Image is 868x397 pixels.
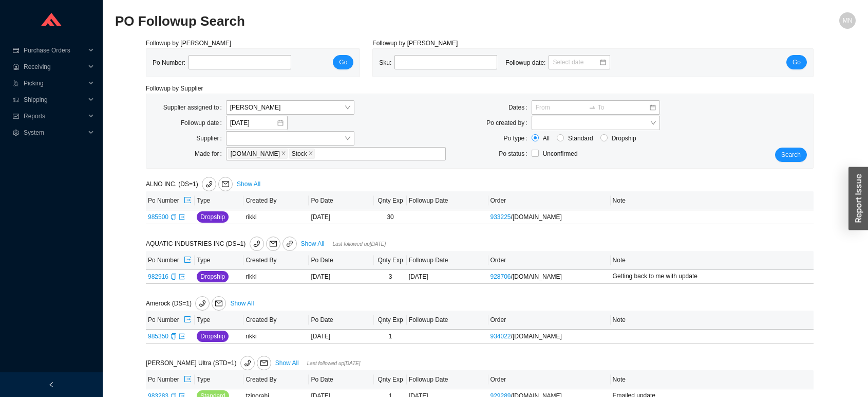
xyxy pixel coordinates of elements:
[183,253,192,267] button: export
[179,333,185,339] span: export
[536,102,587,113] input: From
[309,191,374,210] th: Po Date
[611,251,814,270] th: Note
[553,57,599,67] input: Select date
[243,370,309,389] th: Created By
[197,331,229,342] button: Dropship
[282,237,297,251] a: link
[508,100,532,115] label: Dates:
[181,116,226,130] label: Followup date:
[183,372,192,387] button: export
[179,274,185,280] span: export
[163,100,226,115] label: Supplier assigned to
[184,256,191,264] span: export
[183,193,192,208] button: export
[12,47,20,53] span: credit-card
[333,55,353,69] button: Go
[243,270,309,284] td: rikki
[490,213,511,221] a: 933225
[281,151,286,157] span: close
[504,131,532,146] label: Po type:
[202,181,216,188] span: phone
[243,330,309,344] td: rikki
[374,270,406,284] td: 3
[488,251,611,270] th: Order
[374,251,406,270] th: Qnty Exp
[200,272,225,282] span: Dropship
[243,191,309,210] th: Created By
[230,300,254,307] a: Show All
[200,212,225,222] span: Dropship
[24,75,85,92] span: Picking
[407,370,488,389] th: Followup Date
[250,237,264,251] button: phone
[195,191,243,210] th: Type
[230,101,350,114] span: Miri Newman
[24,92,85,108] span: Shipping
[286,241,293,249] span: link
[146,311,195,330] th: Po Number
[339,57,347,67] span: Go
[218,177,233,191] button: mail
[195,370,243,389] th: Type
[24,124,85,141] span: System
[374,210,406,224] td: 30
[775,148,807,162] button: Search
[12,113,20,119] span: fund
[153,55,299,70] div: Po Number:
[589,104,596,111] span: swap-right
[786,55,807,69] button: Go
[611,370,814,389] th: Note
[184,316,191,324] span: export
[179,214,185,220] span: export
[171,214,177,220] span: copy
[184,375,191,384] span: export
[196,131,225,146] label: Supplier:
[409,272,486,282] div: [DATE]
[197,211,229,223] button: Dropship
[219,181,232,188] span: mail
[195,147,226,161] label: Made for:
[171,272,177,282] div: Copy
[171,331,177,341] div: Copy
[539,133,554,143] span: All
[309,330,374,344] td: [DATE]
[374,311,406,330] th: Qnty Exp
[184,196,191,205] span: export
[792,57,801,67] span: Go
[115,12,671,30] h2: PO Followup Search
[212,300,225,307] span: mail
[407,251,488,270] th: Followup Date
[843,12,853,29] span: MN
[488,191,611,210] th: Order
[146,370,195,389] th: Po Number
[499,147,531,161] label: Po status:
[309,251,374,270] th: Po Date
[179,273,185,280] a: export
[24,42,85,59] span: Purchase Orders
[202,177,216,191] button: phone
[240,356,255,370] button: phone
[308,151,313,157] span: close
[374,370,406,389] th: Qnty Exp
[488,311,611,330] th: Order
[275,359,299,367] a: Show All
[309,370,374,389] th: Po Date
[488,270,611,284] td: / [DOMAIN_NAME]
[212,296,226,311] button: mail
[195,251,243,270] th: Type
[195,296,210,311] button: phone
[243,210,309,224] td: rikki
[230,118,276,128] input: 8/18/2025
[12,130,20,136] span: setting
[267,240,280,247] span: mail
[374,330,406,344] td: 1
[171,212,177,222] div: Copy
[148,213,168,221] a: 985500
[24,59,85,75] span: Receiving
[608,133,640,143] span: Dropship
[613,273,697,280] span: Getting back to me with update
[146,191,195,210] th: Po Number
[257,356,271,370] button: mail
[379,55,618,70] div: Sku: Followup date:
